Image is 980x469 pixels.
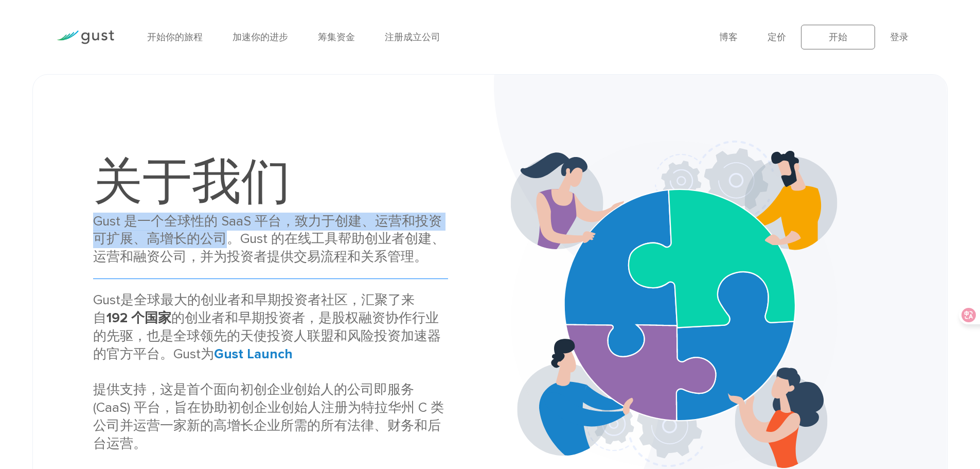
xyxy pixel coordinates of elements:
[214,346,293,362] a: Gust Launch
[385,32,440,43] a: 注册成立公司
[93,381,147,397] font: 提供支持
[93,292,415,326] font: Gust是全球最大的创业者和早期投资者社区，汇聚了来自
[801,25,875,49] a: 开始
[93,213,445,265] font: Gust 是一个全球性的 SaaS 平台，致力于创建、运营和投资可扩展、高增长的公司。Gust 的在线工具帮助创业者创建、运营和融资公司，并为投资者提供交易流程和关系管理。
[318,32,355,43] a: 筹集资金
[93,310,441,362] font: 的创业者和早期投资者，是股权融资协作行业的先驱，也是全球领先的天使投资人联盟和风险投资加速器的官方平台。Gust为
[233,32,288,43] a: 加速你的进步
[57,30,114,44] img: 阵风标志
[768,32,786,43] a: 定价
[829,32,847,43] font: 开始
[93,153,291,212] font: 关于我们
[147,32,203,43] a: 开始你的旅程
[719,32,738,43] a: 博客
[93,381,444,451] font: ，这是首个面向初创企业创始人的公司即服务 (CaaS) 平台，旨在协助初创企业创始人注册为特拉华州 C 类公司并运营一家新的高增长企业所需的所有法律、财务和后台运营。
[890,32,908,43] a: 登录
[106,310,171,326] font: 192 个国家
